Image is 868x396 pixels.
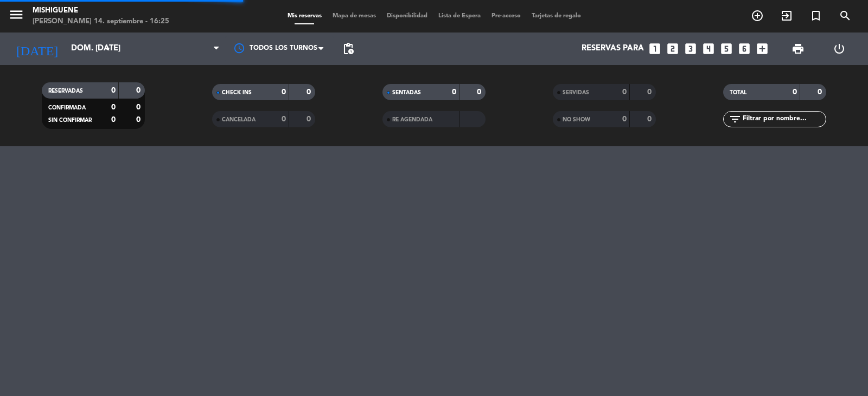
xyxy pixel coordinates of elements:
[582,44,644,54] span: Reservas para
[792,42,805,55] span: print
[719,42,733,56] i: looks_5
[8,7,24,27] button: menu
[819,33,860,65] div: LOG OUT
[307,115,313,123] strong: 0
[563,117,590,122] span: NO SHOW
[833,42,846,55] i: power_settings_new
[563,90,589,95] span: SERVIDAS
[818,88,824,96] strong: 0
[282,13,327,19] span: Mis reservas
[136,103,143,111] strong: 0
[780,9,793,22] i: exit_to_app
[111,103,116,111] strong: 0
[452,88,456,96] strong: 0
[48,105,86,111] span: CONFIRMADA
[809,9,822,22] i: turned_in_not
[101,42,114,55] i: arrow_drop_down
[48,118,92,123] span: SIN CONFIRMAR
[742,113,826,125] input: Filtrar por nombre...
[8,37,66,61] i: [DATE]
[477,88,483,96] strong: 0
[327,13,381,19] span: Mapa de mesas
[282,115,286,123] strong: 0
[48,88,83,94] span: RESERVADAS
[729,113,742,126] i: filter_list
[307,88,313,96] strong: 0
[647,88,654,96] strong: 0
[342,42,355,55] span: pending_actions
[222,90,252,95] span: CHECK INS
[526,13,586,19] span: Tarjetas de regalo
[136,116,143,124] strong: 0
[111,87,116,94] strong: 0
[648,42,662,56] i: looks_one
[8,7,24,23] i: menu
[622,88,627,96] strong: 0
[433,13,486,19] span: Lista de Espera
[622,115,627,123] strong: 0
[282,88,286,96] strong: 0
[666,42,680,56] i: looks_two
[755,42,769,56] i: add_box
[730,90,746,95] span: TOTAL
[751,9,764,22] i: add_circle_outline
[33,16,169,27] div: [PERSON_NAME] 14. septiembre - 16:25
[684,42,698,56] i: looks_3
[793,88,797,96] strong: 0
[381,13,433,19] span: Disponibilidad
[647,115,654,123] strong: 0
[33,5,169,16] div: Mishiguene
[111,116,116,124] strong: 0
[392,90,421,95] span: SENTADAS
[392,117,432,122] span: RE AGENDADA
[136,87,143,94] strong: 0
[486,13,526,19] span: Pre-acceso
[737,42,751,56] i: looks_6
[701,42,716,56] i: looks_4
[222,117,256,122] span: CANCELADA
[839,9,852,22] i: search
